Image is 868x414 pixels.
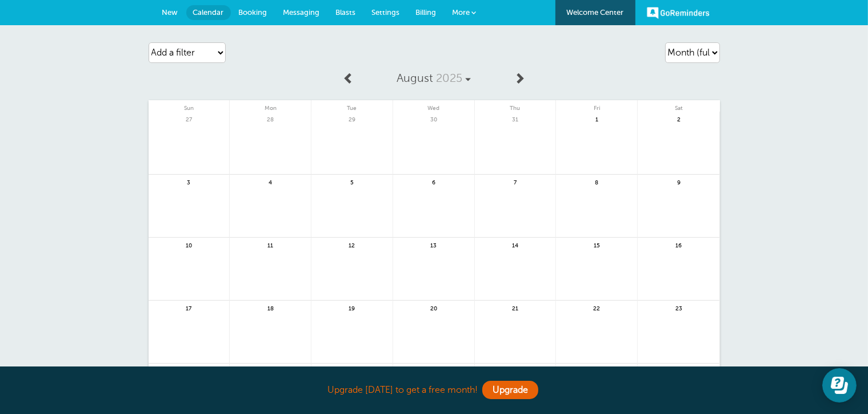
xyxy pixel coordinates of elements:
span: Billing [416,8,437,17]
span: 16 [674,240,684,249]
span: Thu [475,100,556,112]
span: 3 [183,178,194,186]
span: 7 [510,178,521,186]
span: 2025 [436,72,462,85]
span: 15 [591,240,602,249]
span: Settings [372,8,400,17]
span: Tue [311,100,393,112]
span: 22 [591,303,602,312]
span: August [397,72,433,85]
span: 10 [183,240,194,249]
a: August 2025 [360,66,507,91]
span: 29 [347,115,357,123]
span: 14 [510,240,521,249]
div: Upgrade [DATE] to get a free month! [149,378,720,403]
span: Messaging [283,8,320,17]
span: 11 [265,240,275,249]
span: 17 [183,303,194,312]
span: 5 [347,178,357,186]
span: 8 [591,178,602,186]
span: Calendar [193,8,224,17]
span: 18 [265,303,275,312]
span: 1 [591,115,602,123]
span: 4 [265,178,275,186]
span: 20 [429,303,439,312]
a: Upgrade [482,381,538,399]
span: Booking [239,8,267,17]
span: More [453,8,470,17]
span: 23 [674,303,684,312]
span: 31 [510,115,521,123]
iframe: Resource center [822,368,857,403]
span: 12 [347,240,357,249]
a: Calendar [186,5,231,20]
span: Fri [556,100,637,112]
span: Wed [393,100,474,112]
span: 2 [674,115,684,123]
span: 13 [429,240,439,249]
span: Blasts [336,8,356,17]
span: Sun [149,100,230,112]
span: Sat [638,100,719,112]
span: New [162,8,178,17]
span: 27 [183,115,194,123]
span: 6 [429,178,439,186]
span: 28 [265,115,275,123]
span: 21 [510,303,521,312]
span: 19 [347,303,357,312]
span: 30 [429,115,439,123]
span: 9 [674,178,684,186]
span: Mon [230,100,311,112]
